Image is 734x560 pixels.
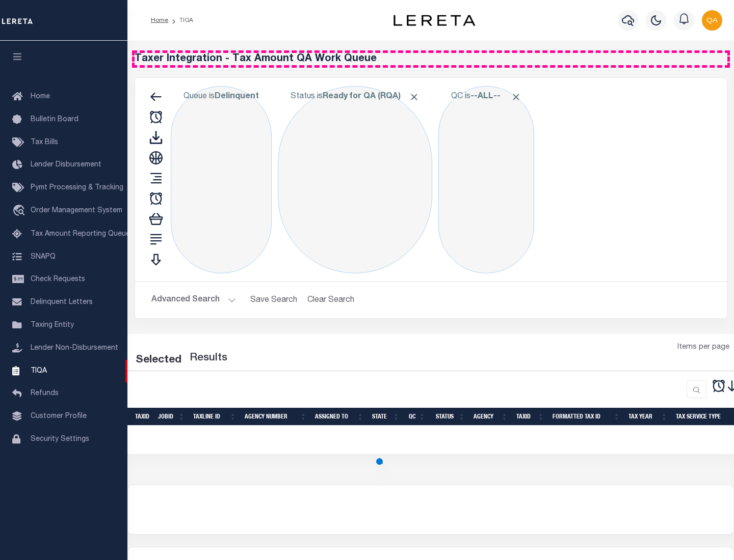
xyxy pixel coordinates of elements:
[31,413,87,420] span: Customer Profile
[31,322,74,329] span: Taxing Entity
[154,408,189,426] th: JobID
[151,17,168,23] a: Home
[189,408,241,426] th: TaxLine ID
[511,92,521,102] span: Click to Remove
[677,342,729,353] span: Items per page
[368,408,404,426] th: State
[512,408,548,426] th: TaxID
[404,408,430,426] th: QC
[470,93,501,101] b: --ALL--
[430,408,469,426] th: Status
[438,86,534,273] div: Click to Edit
[31,184,123,191] span: Pymt Processing & Tracking
[702,10,722,31] img: svg+xml;base64,PHN2ZyB4bWxucz0iaHR0cDovL3d3dy53My5vcmcvMjAwMC9zdmciIHBvaW50ZXItZXZlbnRzPSJub25lIi...
[151,290,236,310] button: Advanced Search
[171,86,272,273] div: Click to Edit
[548,408,624,426] th: Formatted Tax ID
[31,253,56,260] span: SNAPQ
[624,408,672,426] th: Tax Year
[278,86,432,273] div: Click to Edit
[135,53,727,65] h5: Taxer Integration - Tax Amount QA Work Queue
[409,92,420,102] span: Click to Remove
[469,408,512,426] th: Agency
[31,367,47,374] span: TIQA
[31,231,130,238] span: Tax Amount Reporting Queue
[190,350,227,367] label: Results
[244,290,303,310] button: Save Search
[136,352,181,369] div: Selected
[31,345,118,352] span: Lender Non-Disbursement
[31,390,59,397] span: Refunds
[31,161,101,169] span: Lender Disbursement
[311,408,368,426] th: Assigned To
[215,93,259,101] b: Delinquent
[31,93,50,100] span: Home
[394,15,475,26] img: logo-dark.svg
[323,93,420,101] b: Ready for QA (RQA)
[168,16,193,25] li: TIQA
[241,408,311,426] th: Agency Number
[31,299,93,306] span: Delinquent Letters
[303,290,359,310] button: Clear Search
[131,408,154,426] th: TaxID
[31,436,89,443] span: Security Settings
[12,205,29,218] i: travel_explore
[31,139,58,146] span: Tax Bills
[31,276,85,283] span: Check Requests
[31,207,122,214] span: Order Management System
[31,116,78,123] span: Bulletin Board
